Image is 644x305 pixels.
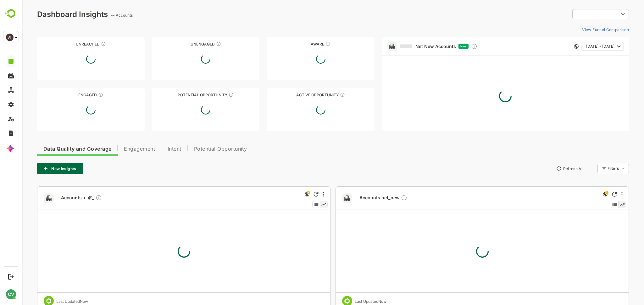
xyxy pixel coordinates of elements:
[378,44,434,49] a: Net New Accounts
[6,34,14,41] div: AI
[7,272,15,281] button: Logout
[79,41,84,46] div: These accounts have not been engaged with for a defined time period
[585,163,607,174] div: Filters
[558,24,607,35] button: View Funnel Comparison
[318,92,323,97] div: These accounts have open opportunities which might be at any of the Sales Stages
[245,93,353,97] div: Active Opportunity
[599,192,601,197] div: More
[550,8,607,20] div: ​
[130,93,238,97] div: Potential Opportunity
[301,192,302,197] div: More
[130,42,238,46] div: Unengaged
[590,192,595,197] div: Refresh
[332,195,388,202] a: -- Accounts net_newDescription not present
[580,190,587,199] div: This is a global insight. Segment selection is not applicable for this view
[34,299,66,304] div: Last Updated Now
[303,41,308,46] div: These accounts have just entered the buying cycle and need further nurturing
[15,163,61,174] button: New Insights
[332,195,385,202] span: -- Accounts net_new
[449,43,455,50] div: Discover new ICP-fit accounts showing engagement — via intent surges, anonymous website visits, L...
[15,10,86,19] div: Dashboard Insights
[6,289,16,299] div: CV
[172,147,225,152] span: Potential Opportunity
[245,42,353,46] div: Aware
[76,92,81,97] div: These accounts are warm, further nurturing would qualify them to MQAs
[564,42,592,51] span: [DATE] - [DATE]
[15,42,123,46] div: Unreached
[146,147,159,152] span: Intent
[379,195,385,202] div: Description not present
[33,195,82,202] a: -- Accounts +-@_Description not present
[33,195,80,202] span: -- Accounts +-@_
[291,192,297,197] div: Refresh
[15,93,123,97] div: Engaged
[21,147,89,152] span: Data Quality and Coverage
[102,147,133,152] span: Engagement
[438,45,445,48] span: New
[531,163,564,174] button: Refresh All
[194,41,199,46] div: These accounts have not shown enough engagement and need nurturing
[586,166,597,171] div: Filters
[207,92,212,97] div: These accounts are MQAs and can be passed on to Inside Sales
[3,8,19,19] img: BambooboxLogoMark.f1c84d78b4c51b1a7b5f700c9845e183.svg
[333,299,364,304] div: Last Updated Now
[281,190,289,199] div: This is a global insight. Segment selection is not applicable for this view
[89,13,113,18] ag: -- Accounts
[559,42,602,51] button: [DATE] - [DATE]
[552,44,557,49] div: This card does not support filter and segments
[74,195,80,202] div: Description not present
